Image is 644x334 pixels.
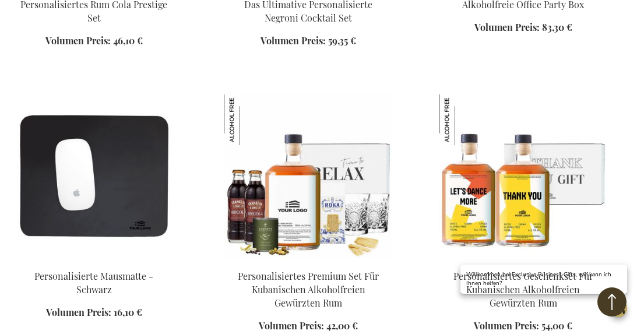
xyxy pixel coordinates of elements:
span: Volumen Preis: [474,21,540,33]
span: 42,00 € [326,319,358,332]
span: 54,00 € [541,319,572,332]
span: Volumen Preis: [261,34,326,47]
img: Personalisiertes Geschenkset Für Kubanischen Alkoholfreien Gewürzten Rum [439,94,608,258]
span: Volumen Preis: [45,34,111,47]
a: Personalised Non-Alcoholic Cuban Spiced Rum Premium Set Personalisiertes Premium Set Für Kubanisc... [224,255,393,266]
img: Personalised Leather Mouse Pad - Black [9,94,178,258]
a: Volumen Preis: 83,30 € [474,21,572,34]
span: Volumen Preis: [259,319,324,332]
a: Personalisierte Mausmatte - Schwarz [34,270,153,296]
a: Volumen Preis: 16,10 € [46,306,142,319]
img: Personalisiertes Geschenkset Für Kubanischen Alkoholfreien Gewürzten Rum [439,94,490,145]
a: Volumen Preis: 42,00 € [259,319,358,333]
span: Volumen Preis: [46,306,111,318]
span: Volumen Preis: [474,319,539,332]
span: 16,10 € [114,306,142,318]
a: Personalisiertes Geschenkset Für Kubanischen Alkoholfreien Gewürzten Rum Personalisiertes Geschen... [439,255,608,266]
img: Personalised Non-Alcoholic Cuban Spiced Rum Premium Set [224,94,393,258]
a: Volumen Preis: 46,10 € [45,34,143,48]
a: Personalisiertes Premium Set Für Kubanischen Alkoholfreien Gewürzten Rum [238,270,379,309]
img: Personalisiertes Premium Set Für Kubanischen Alkoholfreien Gewürzten Rum [224,94,275,145]
span: 59,35 € [328,34,356,47]
a: Personalised Leather Mouse Pad - Black [9,255,178,266]
span: 83,30 € [542,21,572,33]
a: Volumen Preis: 59,35 € [261,34,356,48]
span: 46,10 € [113,34,143,47]
a: Personalisiertes Geschenkset Für Kubanischen Alkoholfreien Gewürzten Rum [453,270,593,309]
a: Volumen Preis: 54,00 € [474,319,572,333]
